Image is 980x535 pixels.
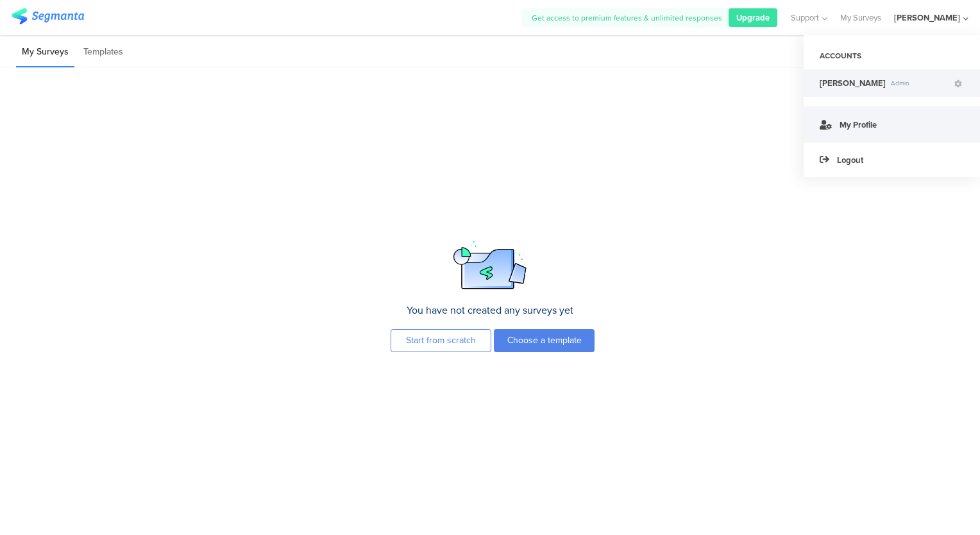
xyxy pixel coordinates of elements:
[12,8,84,24] img: segmanta logo
[804,45,980,67] div: ACCOUNTS
[16,37,74,67] li: My Surveys
[840,119,877,131] span: My Profile
[78,37,129,67] li: Templates
[494,329,595,352] button: Choose a template
[453,239,527,290] img: empty-state-icon.svg
[820,77,886,89] span: Jennifer
[394,303,586,318] div: You have not created any surveys yet
[532,12,722,24] span: Get access to premium features & unlimited responses
[837,154,863,166] span: Logout
[894,12,960,24] div: [PERSON_NAME]
[886,78,952,88] span: Admin
[791,12,819,24] span: Support
[804,106,980,142] a: My Profile
[736,12,770,24] span: Upgrade
[391,329,491,352] button: Start from scratch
